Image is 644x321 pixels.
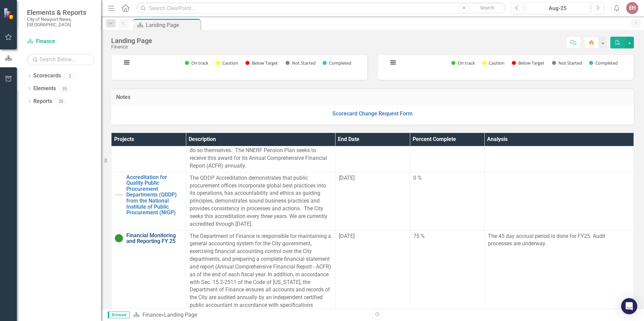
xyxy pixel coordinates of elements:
button: Show Completed [589,60,618,66]
div: 35 [59,86,70,92]
button: Show Completed [323,60,351,66]
button: Show Not Started [286,60,315,66]
div: Finance [111,44,152,49]
div: Open Intercom Messenger [621,298,637,314]
div: 75 % [413,233,481,240]
p: The QDDP Accreditation demonstrates that public procurement offices incorporate global best pract... [190,174,332,228]
a: Finance [27,38,94,45]
div: Aug-25 [528,4,587,12]
button: Show Below Target [246,60,278,66]
a: Finance [142,312,161,318]
button: EH [626,2,638,14]
h3: Notes [116,94,629,100]
button: Show On track [451,60,475,66]
button: Show On track [185,60,208,66]
img: ClearPoint Strategy [3,7,15,20]
p: The Department of Finance is responsible for maintaining a general accounting system for the City... [190,233,332,317]
button: Show Not Started [552,60,582,66]
a: Financial Monitoring and Reporting FY 25 [126,233,183,244]
button: Aug-25 [525,2,590,14]
p: The 45 day accrual period is done for FY25. Audit processes are underway. [488,233,630,248]
span: Browser [108,312,130,318]
text: Not Started [292,60,316,66]
img: Not Started [115,191,123,199]
button: Show Below Target [512,60,545,66]
div: 20 [56,99,66,104]
button: View chart menu, Chart [122,58,131,67]
button: Search [471,3,504,13]
span: Elements & Reports [27,8,94,16]
a: Scorecard Change Request Form [332,110,413,117]
a: Elements [33,85,56,93]
button: View chart menu, Chart [388,58,398,67]
div: 0 % [413,174,481,182]
div: Landing Page [164,312,197,318]
a: Accreditation for Quality Public Procurement Departments (QDDP) from the National Institute of Pu... [126,174,183,216]
text: Not Started [558,60,582,66]
span: [DATE] [339,175,355,181]
input: Search ClearPoint... [136,2,506,14]
div: 2 [64,73,75,79]
span: [DATE] [339,233,355,239]
input: Search Below... [27,53,94,65]
div: » [133,311,367,319]
div: Landing Page [111,37,152,44]
a: Scorecards [33,72,61,80]
button: Show Caution [216,60,238,66]
a: Reports [33,98,52,105]
span: Search [480,5,494,10]
small: City of Newport News, [GEOGRAPHIC_DATA] [27,16,94,28]
div: Landing Page [146,21,199,29]
button: Show Caution [482,60,505,66]
img: On Target [115,234,123,242]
